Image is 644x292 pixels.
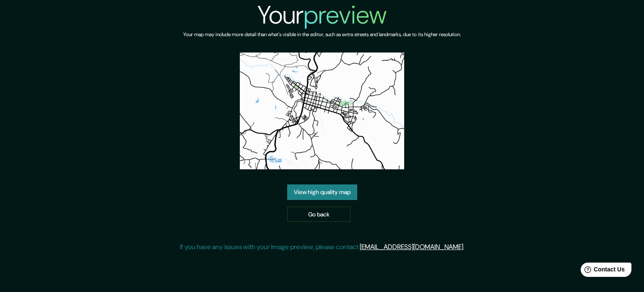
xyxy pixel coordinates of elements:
a: [EMAIL_ADDRESS][DOMAIN_NAME] [360,242,463,251]
iframe: Help widget launcher [569,259,635,283]
a: Go back [287,207,351,222]
a: View high quality map [287,184,357,200]
p: If you have any issues with your image preview, please contact . [180,242,465,252]
img: created-map-preview [240,53,405,169]
h6: Your map may include more detail than what's visible in the editor, such as extra streets and lan... [183,30,461,39]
